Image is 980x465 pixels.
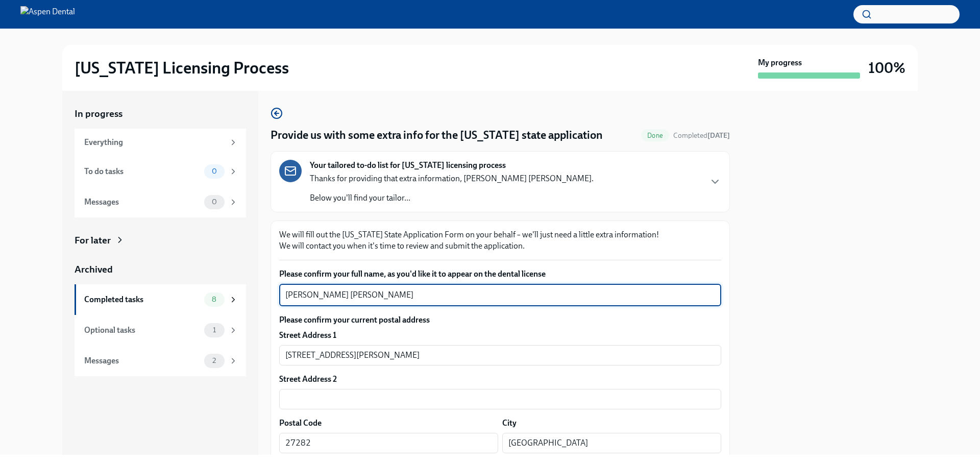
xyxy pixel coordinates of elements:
[707,131,730,140] strong: [DATE]
[75,263,246,276] a: Archived
[279,314,721,326] label: Please confirm your current postal address
[84,355,200,366] div: Messages
[310,173,594,184] p: Thanks for providing that extra information, [PERSON_NAME] [PERSON_NAME].
[279,330,336,341] label: Street Address 1
[75,129,246,156] a: Everything
[758,57,802,68] strong: My progress
[206,296,223,303] span: 8
[75,156,246,187] a: To do tasks0
[279,229,721,252] p: We will fill out the [US_STATE] State Application Form on your behalf – we'll just need a little ...
[206,357,222,364] span: 2
[75,315,246,346] a: Optional tasks1
[207,326,222,334] span: 1
[75,187,246,217] a: Messages0
[206,167,223,175] span: 0
[279,268,721,280] label: Please confirm your full name, as you'd like it to appear on the dental license
[75,346,246,376] a: Messages2
[20,6,75,22] img: Aspen Dental
[673,131,730,140] span: Completed
[75,58,289,78] h2: [US_STATE] Licensing Process
[84,325,200,336] div: Optional tasks
[75,234,246,247] a: For later
[285,289,715,301] textarea: [PERSON_NAME] [PERSON_NAME]
[673,131,730,140] span: August 29th, 2025 15:00
[84,137,225,148] div: Everything
[84,197,200,208] div: Messages
[868,59,905,77] h3: 100%
[502,418,517,429] label: City
[310,160,506,171] strong: Your tailored to-do list for [US_STATE] licensing process
[279,418,322,429] label: Postal Code
[84,294,200,305] div: Completed tasks
[206,198,223,206] span: 0
[279,374,337,385] label: Street Address 2
[641,132,669,139] span: Done
[75,234,111,247] div: For later
[84,166,200,177] div: To do tasks
[310,192,594,204] p: Below you'll find your tailor...
[75,107,246,120] a: In progress
[271,128,603,143] h4: Provide us with some extra info for the [US_STATE] state application
[75,284,246,315] a: Completed tasks8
